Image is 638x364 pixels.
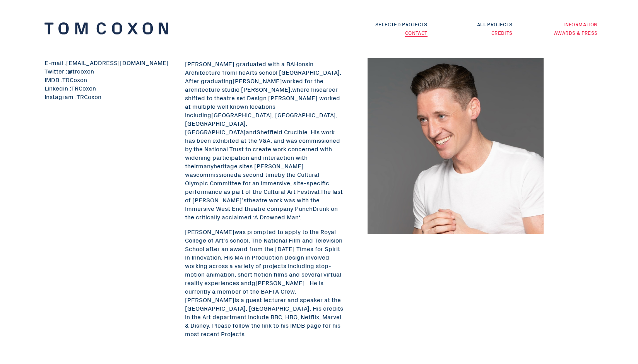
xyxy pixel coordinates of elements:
span: heritage sites. [214,161,254,170]
span: by the Cultural Olympic Committee for an immersive, site-specific performance as part of the Cult... [185,170,329,195]
a: All Projects [477,21,513,28]
span: [PERSON_NAME] [185,227,234,236]
a: TRCoxon [77,92,101,101]
span: ‘ [253,212,254,221]
span: and [246,127,257,136]
a: Information [563,21,597,28]
a: TRCoxon [62,75,87,84]
a: Awards & Press [554,29,597,36]
span: commissioned [196,170,238,178]
span: laimed [232,212,251,221]
li: Linkedin : [44,84,176,92]
span: worked for the architecture studio [PERSON_NAME], [185,76,323,93]
a: Contact [405,29,428,37]
span: [PERSON_NAME]. He is currently a member of the BAFTA Crew. [185,278,323,295]
span: [GEOGRAPHIC_DATA], [GEOGRAPHIC_DATA], [GEOGRAPHIC_DATA], [GEOGRAPHIC_DATA] [185,110,337,136]
span: Hons [294,59,308,68]
span: theatre work was with the Immersive West End theatre company PunchDrunk on the critically ac [185,195,338,221]
span: a second time [238,170,278,178]
span: . [299,212,301,221]
span: Arts school [GEOGRAPHIC_DATA]. After graduating [185,68,341,85]
span: career shifted to theatre set Design. [185,85,338,102]
span: c [229,212,232,221]
div: Page 7 [184,58,344,345]
a: Selected Projects [375,21,428,28]
span: [PERSON_NAME] worked at multiple well known locations including [185,93,340,119]
a: @trcoxon [67,67,94,75]
a: [EMAIL_ADDRESS][DOMAIN_NAME] [66,58,169,67]
span: The [235,68,246,76]
span: A Drowned Man [254,212,299,221]
li: E-mail : [44,58,176,67]
span: in Architecture from [185,59,313,76]
a: TRCoxon [71,84,96,92]
span: many [198,161,214,170]
li: Instagram : [44,92,176,101]
a: Credits [491,29,513,36]
span: ‘ [299,212,299,221]
span: [PERSON_NAME] [233,76,282,85]
img: 1667342849044.jpeg [368,58,544,234]
span: [PERSON_NAME] [185,295,234,304]
img: tclogo.svg [44,22,168,34]
span: The last of [PERSON_NAME]’s [185,187,343,204]
span: g [251,278,255,287]
span: where his [292,85,319,93]
li: Twitter : [44,67,176,75]
span: [PERSON_NAME] was [185,161,304,178]
span: was prompted to apply to the Royal College of Art’s school, The National Film and Television Scho... [185,227,342,287]
span: Sheffield Crucible. His work has been exhibited at the V&A, and was commissioned by the National ... [185,127,340,170]
span: [PERSON_NAME] graduated with a BA [185,59,294,68]
li: IMDB : [44,75,176,84]
span: is a guest lecturer and speaker at the [GEOGRAPHIC_DATA], [GEOGRAPHIC_DATA]. His credits in the A... [185,295,343,338]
